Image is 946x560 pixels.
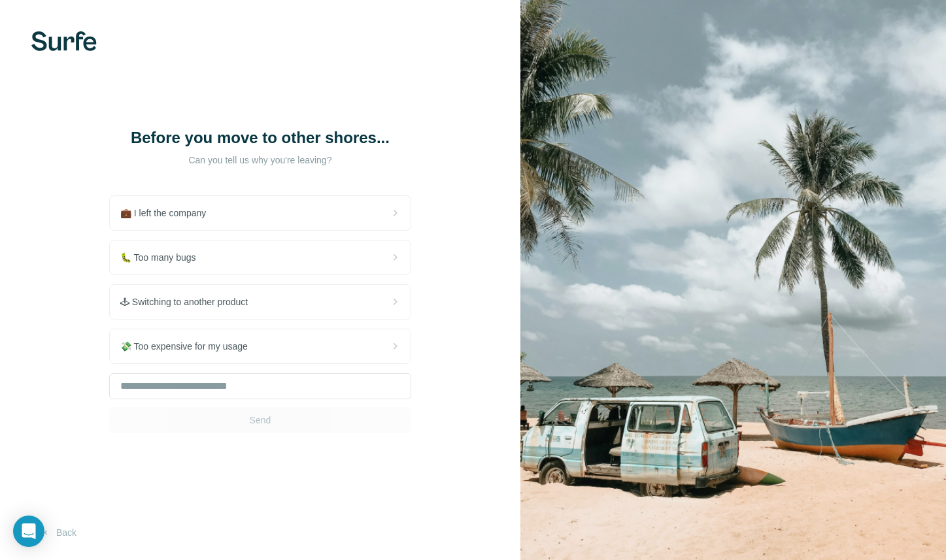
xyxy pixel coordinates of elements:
span: 🕹 Switching to another product [120,295,258,308]
span: 💸 Too expensive for my usage [120,340,258,353]
span: 🐛 Too many bugs [120,251,207,264]
button: Back [31,521,86,544]
span: 💼 I left the company [120,206,216,220]
div: Open Intercom Messenger [13,516,44,547]
p: Can you tell us why you're leaving? [129,154,391,167]
h1: Before you move to other shores... [129,127,391,148]
img: Surfe's logo [31,31,97,51]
